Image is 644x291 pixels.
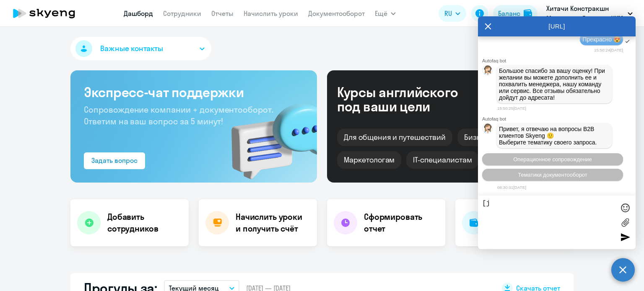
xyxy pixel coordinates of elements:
[499,67,607,101] span: Большое спасибо за вашу оценку! При желании вы можете дополнить ее и похвалить менеджера, нашу ко...
[211,9,234,18] a: Отчеты
[497,185,526,190] time: 08:30:01[DATE]
[364,211,439,234] h4: Сформировать отчет
[582,36,621,43] span: Прекрасно 😍
[337,85,480,113] div: Курсы английского под ваши цели
[619,216,631,229] label: Лимит 10 файлов
[91,155,138,165] div: Задать вопрос
[498,8,520,18] div: Баланс
[513,156,592,162] span: Операционное сопровождение
[375,8,387,18] span: Ещё
[439,5,466,22] button: RU
[482,116,636,121] div: Autofaq bot
[236,211,309,234] h4: Начислить уроки и получить счёт
[444,8,452,18] span: RU
[219,88,317,183] img: bg-img
[70,37,211,60] button: Важные контакты
[84,84,304,100] h3: Экспресс-чат поддержки
[308,9,365,18] a: Документооборот
[546,3,624,23] p: Хитачи Констракшн Машинери Евразия, ХКМ ЕВРАЗИЯ, ООО
[542,3,637,23] button: Хитачи Констракшн Машинери Евразия, ХКМ ЕВРАЗИЯ, ООО
[84,152,145,169] button: Задать вопрос
[337,129,452,146] div: Для общения и путешествий
[518,172,587,178] span: Тематики документооборот
[483,124,493,136] img: bot avatar
[497,106,526,111] time: 15:50:25[DATE]
[482,200,615,245] textarea: [
[406,151,478,169] div: IT-специалистам
[100,43,163,54] span: Важные контакты
[499,126,597,146] span: Привет, я отвечаю на вопросы B2B клиентов Skyeng 🙂 Выберите тематику своего запроса.
[457,129,557,146] div: Бизнес и командировки
[337,151,401,169] div: Маркетологам
[482,153,623,165] button: Операционное сопровождение
[482,58,636,63] div: Autofaq bot
[244,9,298,18] a: Начислить уроки
[163,9,201,18] a: Сотрудники
[107,211,182,234] h4: Добавить сотрудников
[482,169,623,181] button: Тематики документооборот
[124,9,153,18] a: Дашборд
[483,65,493,77] img: bot avatar
[375,5,396,22] button: Ещё
[493,5,537,22] button: Балансbalance
[84,104,273,126] span: Сопровождение компании + документооборот. Ответим на ваш вопрос за 5 минут!
[524,9,532,18] img: balance
[594,48,623,52] time: 15:50:24[DATE]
